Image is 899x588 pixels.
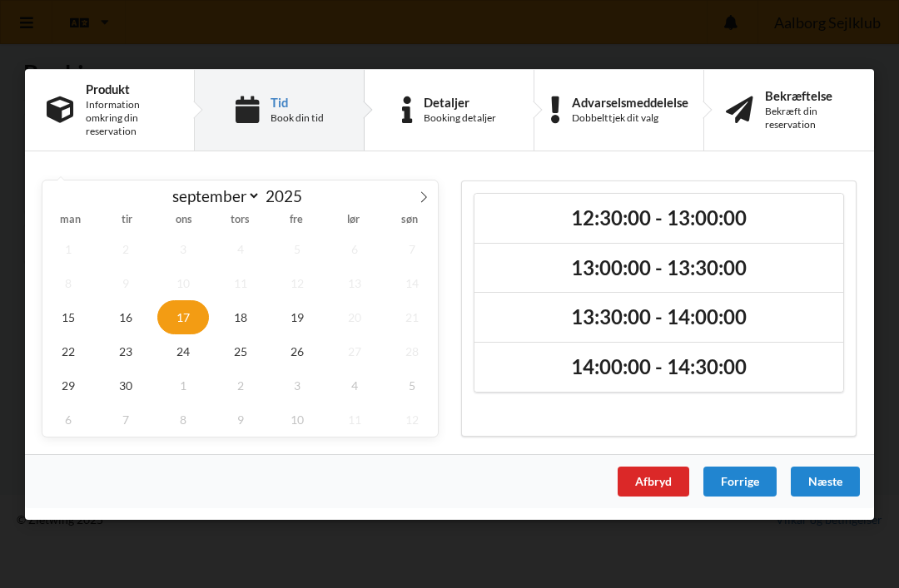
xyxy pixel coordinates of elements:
div: Bekræft din reservation [765,105,852,131]
div: Bekræftelse [765,88,852,101]
input: Year [261,186,315,205]
div: Afbryd [618,466,689,496]
span: september 11, 2025 [215,265,266,299]
span: oktober 6, 2025 [42,402,94,436]
div: Produkt [86,82,172,95]
span: september 25, 2025 [215,334,266,368]
span: september 4, 2025 [215,231,266,265]
span: september 15, 2025 [42,299,94,334]
span: september 29, 2025 [42,368,94,402]
div: Detaljer [424,95,496,108]
span: september 18, 2025 [215,299,266,334]
span: september 13, 2025 [329,265,380,299]
span: september 30, 2025 [100,368,151,402]
span: lør [325,215,381,225]
span: oktober 8, 2025 [157,402,209,436]
div: Booking detaljer [424,111,496,125]
span: oktober 11, 2025 [329,402,380,436]
span: oktober 7, 2025 [100,402,151,436]
h2: 13:30:00 - 14:00:00 [486,304,832,330]
span: september 16, 2025 [100,299,151,334]
span: oktober 12, 2025 [386,402,438,436]
span: september 21, 2025 [386,299,438,334]
span: september 10, 2025 [157,265,209,299]
span: september 27, 2025 [329,334,380,368]
span: september 2, 2025 [100,231,151,265]
span: september 9, 2025 [100,265,151,299]
span: september 23, 2025 [100,334,151,368]
span: september 1, 2025 [42,231,94,265]
span: september 26, 2025 [272,334,324,368]
span: ons [156,215,212,225]
span: man [42,215,99,225]
span: oktober 2, 2025 [215,368,266,402]
span: oktober 9, 2025 [215,402,266,436]
span: september 20, 2025 [329,299,380,334]
span: september 3, 2025 [157,231,209,265]
h2: 12:30:00 - 13:00:00 [486,205,832,230]
div: Information omkring din reservation [86,98,172,138]
span: oktober 3, 2025 [272,368,324,402]
span: fre [268,215,325,225]
span: september 24, 2025 [157,334,209,368]
span: september 19, 2025 [272,299,324,334]
h2: 14:00:00 - 14:30:00 [486,354,832,380]
span: oktober 1, 2025 [157,368,209,402]
span: september 22, 2025 [42,334,94,368]
span: september 17, 2025 [157,299,209,334]
div: Næste [791,466,860,496]
span: tors [212,215,269,225]
div: Advarselsmeddelelse [572,95,688,108]
div: Forrige [703,466,777,496]
span: oktober 4, 2025 [329,368,380,402]
select: Month [165,185,261,206]
div: Tid [271,95,324,108]
span: tir [99,215,156,225]
span: september 12, 2025 [272,265,324,299]
span: oktober 10, 2025 [272,402,324,436]
span: september 8, 2025 [42,265,94,299]
span: september 7, 2025 [386,231,438,265]
div: Dobbelttjek dit valg [572,111,688,125]
span: oktober 5, 2025 [386,368,438,402]
span: september 14, 2025 [386,265,438,299]
span: september 28, 2025 [386,334,438,368]
span: september 6, 2025 [329,231,380,265]
span: september 5, 2025 [272,231,324,265]
span: søn [381,215,438,225]
div: Book din tid [271,111,324,125]
h2: 13:00:00 - 13:30:00 [486,254,832,280]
